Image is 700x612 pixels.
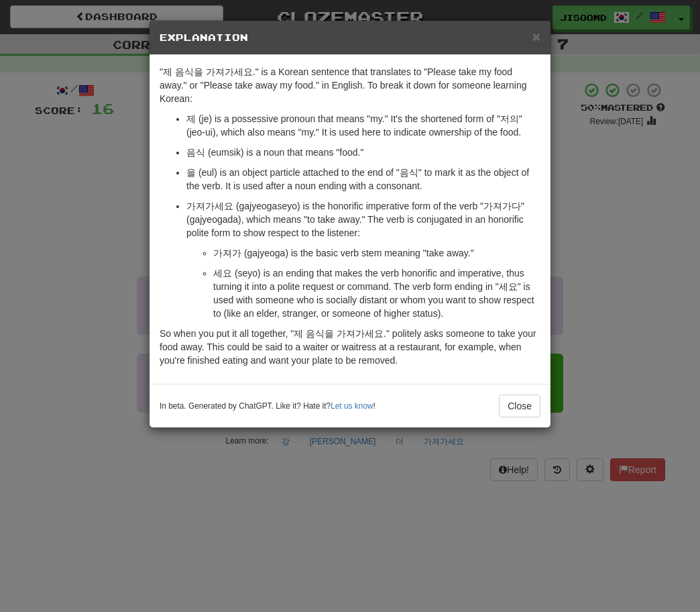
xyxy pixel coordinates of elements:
[331,401,373,411] a: Let us know
[186,166,540,193] p: 을 (eul) is an object particle attached to the end of "음식" to mark it as the object of the verb. I...
[186,199,540,240] p: 가져가세요 (gajyeogaseyo) is the honorific imperative form of the verb "가져가다" (gajyeogada), which mean...
[186,146,540,159] p: 음식 (eumsik) is a noun that means "food."
[160,65,540,105] p: "제 음식을 가져가세요." is a Korean sentence that translates to "Please take my food away." or "Please tak...
[532,30,540,44] button: Close
[213,246,540,260] p: 가져가 (gajyeoga) is the basic verb stem meaning "take away."
[532,29,540,44] span: ×
[160,401,375,412] small: In beta. Generated by ChatGPT. Like it? Hate it? !
[186,112,540,139] p: 제 (je) is a possessive pronoun that means "my." It's the shortened form of "저의" (jeo-ui), which a...
[213,266,540,320] p: 세요 (seyo) is an ending that makes the verb honorific and imperative, thus turning it into a polit...
[160,327,540,367] p: So when you put it all together, "제 음식을 가져가세요." politely asks someone to take your food away. Thi...
[499,395,540,417] button: Close
[160,31,540,44] h5: Explanation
